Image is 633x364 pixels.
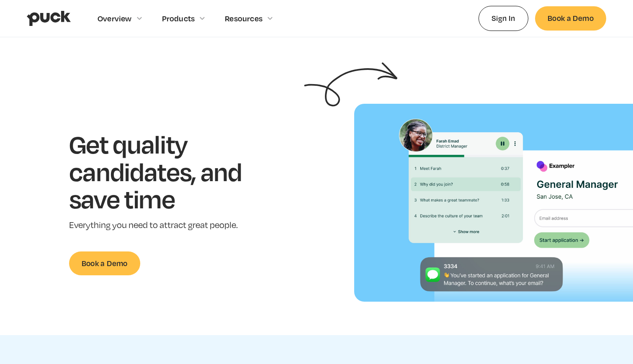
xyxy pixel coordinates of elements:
[162,14,195,23] div: Products
[69,130,268,213] h1: Get quality candidates, and save time
[69,251,140,275] a: Book a Demo
[69,219,268,231] p: Everything you need to attract great people.
[479,6,528,31] a: Sign In
[535,6,606,30] a: Book a Demo
[225,14,262,23] div: Resources
[98,14,132,23] div: Overview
